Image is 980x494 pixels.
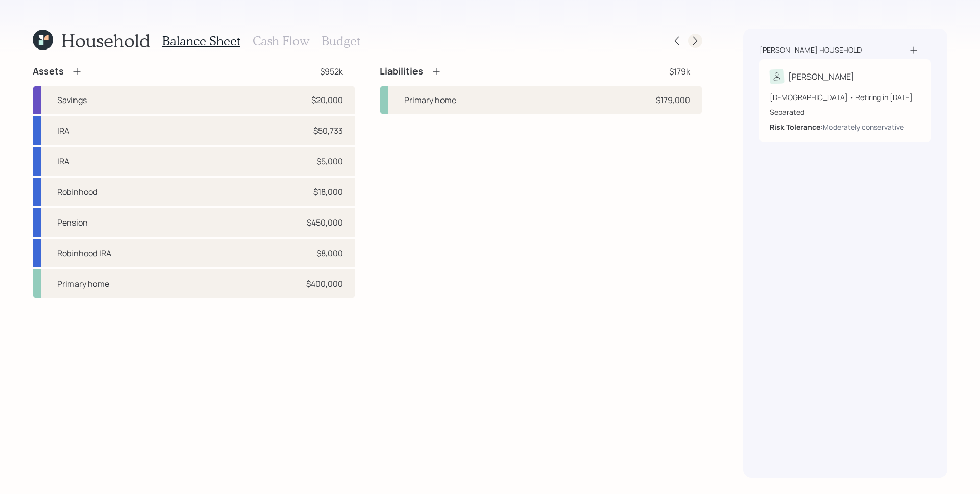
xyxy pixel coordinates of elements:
[823,121,904,132] div: Moderately conservative
[57,278,109,290] div: Primary home
[57,247,111,259] div: Robinhood IRA
[759,45,862,55] div: [PERSON_NAME] household
[306,278,343,290] div: $400,000
[311,94,343,106] div: $20,000
[61,30,150,52] h1: Household
[322,34,360,48] h3: Budget
[57,155,69,167] div: IRA
[788,70,854,83] div: [PERSON_NAME]
[307,216,343,229] div: $450,000
[320,65,343,78] div: $952k
[770,107,921,117] div: Separated
[57,125,69,137] div: IRA
[162,34,240,48] h3: Balance Sheet
[656,94,690,106] div: $179,000
[313,125,343,137] div: $50,733
[770,92,921,103] div: [DEMOGRAPHIC_DATA] • Retiring in [DATE]
[57,94,87,106] div: Savings
[253,34,309,48] h3: Cash Flow
[316,155,343,167] div: $5,000
[33,66,64,77] h4: Assets
[404,94,456,106] div: Primary home
[380,66,423,77] h4: Liabilities
[316,247,343,259] div: $8,000
[669,65,690,78] div: $179k
[770,122,823,132] b: Risk Tolerance:
[57,186,97,198] div: Robinhood
[313,186,343,198] div: $18,000
[57,216,88,229] div: Pension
